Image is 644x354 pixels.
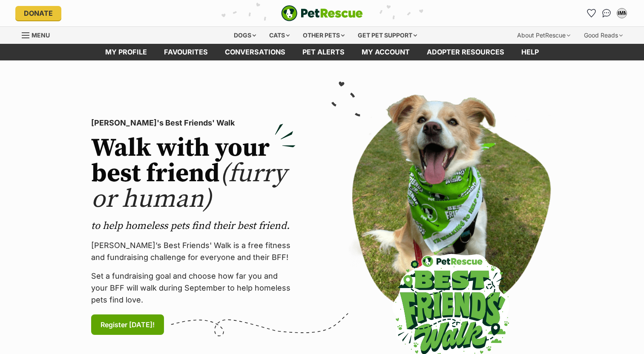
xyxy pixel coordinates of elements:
[513,44,547,60] a: Help
[228,27,262,44] div: Dogs
[97,44,155,60] a: My profile
[101,320,155,330] span: Register [DATE]!
[294,44,353,60] a: Pet alerts
[91,117,296,129] p: [PERSON_NAME]'s Best Friends' Walk
[91,270,296,306] p: Set a fundraising goal and choose how far you and your BFF will walk during September to help hom...
[216,44,294,60] a: conversations
[15,6,61,20] a: Donate
[263,27,296,44] div: Cats
[615,6,629,20] button: My account
[353,44,418,60] a: My account
[511,27,576,44] div: About PetRescue
[281,5,363,21] a: PetRescue
[584,6,598,20] a: Favourites
[155,44,216,60] a: Favourites
[600,6,613,20] a: Conversations
[22,27,56,42] a: Menu
[584,6,629,20] ul: Account quick links
[32,31,50,39] span: Menu
[618,9,626,17] div: BMM
[602,9,611,17] img: chat-41dd97257d64d25036548639549fe6c8038ab92f7586957e7f3b1b290dea8141.svg
[418,44,513,60] a: Adopter resources
[91,314,164,335] a: Register [DATE]!
[578,27,629,44] div: Good Reads
[91,219,296,233] p: to help homeless pets find their best friend.
[352,27,423,44] div: Get pet support
[91,240,296,263] p: [PERSON_NAME]’s Best Friends' Walk is a free fitness and fundraising challenge for everyone and t...
[91,158,287,215] span: (furry or human)
[281,5,363,21] img: logo-e224e6f780fb5917bec1dbf3a21bbac754714ae5b6737aabdf751b685950b380.svg
[297,27,351,44] div: Other pets
[91,136,296,212] h2: Walk with your best friend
